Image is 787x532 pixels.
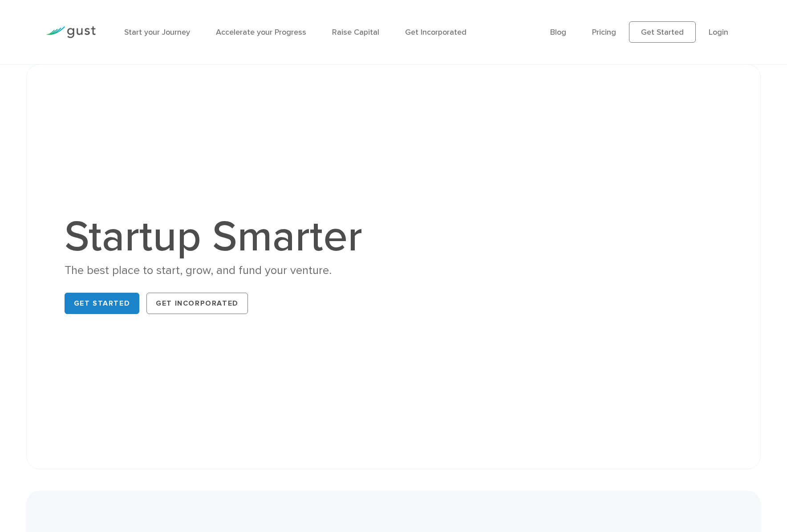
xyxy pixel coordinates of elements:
[629,21,696,43] a: Get Started
[216,28,306,37] a: Accelerate your Progress
[46,26,96,38] img: Gust Logo
[146,293,248,314] a: Get Incorporated
[65,293,140,314] a: Get Started
[332,28,379,37] a: Raise Capital
[124,28,190,37] a: Start your Journey
[65,216,372,258] h1: Startup Smarter
[592,28,616,37] a: Pricing
[709,28,728,37] a: Login
[65,263,372,278] div: The best place to start, grow, and fund your venture.
[550,28,566,37] a: Blog
[405,28,467,37] a: Get Incorporated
